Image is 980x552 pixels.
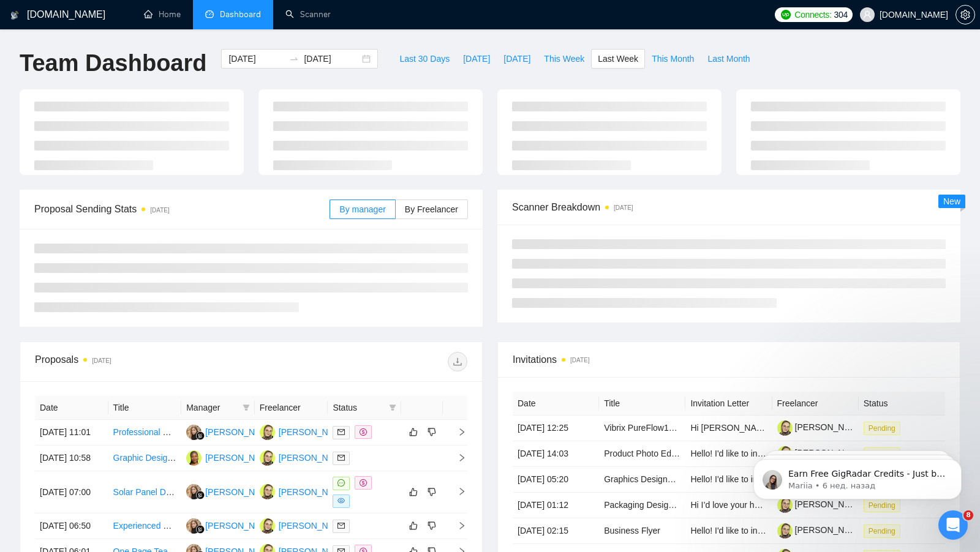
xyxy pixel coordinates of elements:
[943,196,960,206] span: New
[35,352,251,371] div: Proposals
[92,357,111,364] time: [DATE]
[337,454,345,461] span: mail
[186,401,238,414] span: Manager
[701,49,756,69] button: Last Month
[337,522,345,529] span: mail
[285,9,331,20] a: searchScanner
[108,513,182,539] td: Experienced Music Transcriber / Arranger Needed
[428,487,436,497] span: dislike
[386,398,399,417] span: filter
[10,6,19,25] img: logo
[20,49,206,78] h1: Team Dashboard
[279,485,349,499] div: [PERSON_NAME]
[108,446,182,471] td: Graphic Designer Needed for Charity Padel Tournament
[150,207,169,214] time: [DATE]
[599,493,685,518] td: Packaging Design – Rigid Two-Piece Boxes
[35,446,108,471] td: [DATE] 10:58
[304,52,360,65] input: End date
[108,420,182,446] td: Professional Marketing Collateral Design
[205,485,276,499] div: [PERSON_NAME]
[781,10,791,20] img: upwork-logo.png
[260,484,275,499] img: AS
[864,524,900,538] span: Pending
[243,404,250,411] span: filter
[406,485,421,499] button: like
[205,519,276,532] div: [PERSON_NAME]
[604,423,804,433] a: Vibrix PureFlow15 PRO – Listing Image Project Brief
[113,521,303,531] a: Experienced Music Transcriber / Arranger Needed
[220,9,261,20] span: Dashboard
[186,520,276,530] a: KY[PERSON_NAME]
[260,450,275,466] img: AS
[279,425,349,439] div: [PERSON_NAME]
[424,425,439,439] button: dislike
[205,425,276,439] div: [PERSON_NAME]
[424,485,439,499] button: dislike
[428,427,436,437] span: dislike
[186,486,276,496] a: KY[PERSON_NAME]
[406,425,421,439] button: like
[599,416,685,441] td: Vibrix PureFlow15 PRO – Listing Image Project Brief
[685,392,772,416] th: Invitation Letter
[260,425,275,440] img: AS
[186,450,202,466] img: D
[456,49,497,69] button: [DATE]
[604,500,771,510] a: Packaging Design – Rigid Two-Piece Boxes
[503,52,530,65] span: [DATE]
[260,452,349,462] a: AS[PERSON_NAME]
[205,10,214,18] span: dashboard
[604,474,851,484] a: Graphics Designer Needed for Brochure and Marketing Materials
[777,525,865,535] a: [PERSON_NAME]
[409,487,418,497] span: like
[186,484,202,499] img: KY
[339,204,385,214] span: By manager
[591,49,645,69] button: Last Week
[777,523,793,539] img: c1ANJdDIEFa5DN5yolPp7_u0ZhHZCEfhnwVqSjyrCV9hqZg5SCKUb7hD_oUrqvcJOM
[35,420,108,446] td: [DATE] 11:01
[255,396,328,420] th: Freelancer
[186,518,202,534] img: KY
[864,526,905,535] a: Pending
[570,357,589,364] time: [DATE]
[956,10,975,20] a: setting
[537,49,591,69] button: This Week
[337,479,345,487] span: message
[205,451,276,464] div: [PERSON_NAME]
[599,392,685,416] th: Title
[794,8,831,21] span: Connects:
[864,422,900,435] span: Pending
[424,518,439,533] button: dislike
[513,467,599,493] td: [DATE] 05:20
[513,352,945,367] span: Invitations
[512,200,946,215] span: Scanner Breakdown
[405,204,458,214] span: By Freelancer
[240,398,252,417] span: filter
[448,453,466,462] span: right
[513,416,599,441] td: [DATE] 12:25
[777,422,865,432] a: [PERSON_NAME]
[113,453,345,463] a: Graphic Designer Needed for [PERSON_NAME] Tournament
[113,487,227,497] a: Solar Panel Datasheet design
[108,471,182,513] td: Solar Panel Datasheet design
[260,427,349,436] a: AS[PERSON_NAME]
[513,392,599,416] th: Date
[196,525,205,534] img: gigradar-bm.png
[513,441,599,467] td: [DATE] 14:03
[144,9,181,20] a: homeHome
[260,486,349,496] a: AS[PERSON_NAME]
[707,52,750,65] span: Last Month
[186,427,276,436] a: KY[PERSON_NAME]
[448,428,466,436] span: right
[289,54,299,64] span: to
[409,427,418,437] span: like
[389,404,396,411] span: filter
[409,521,418,531] span: like
[463,52,490,65] span: [DATE]
[735,433,980,519] iframe: Intercom notifications сообщение
[772,392,859,416] th: Freelancer
[956,10,974,20] span: setting
[35,396,108,420] th: Date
